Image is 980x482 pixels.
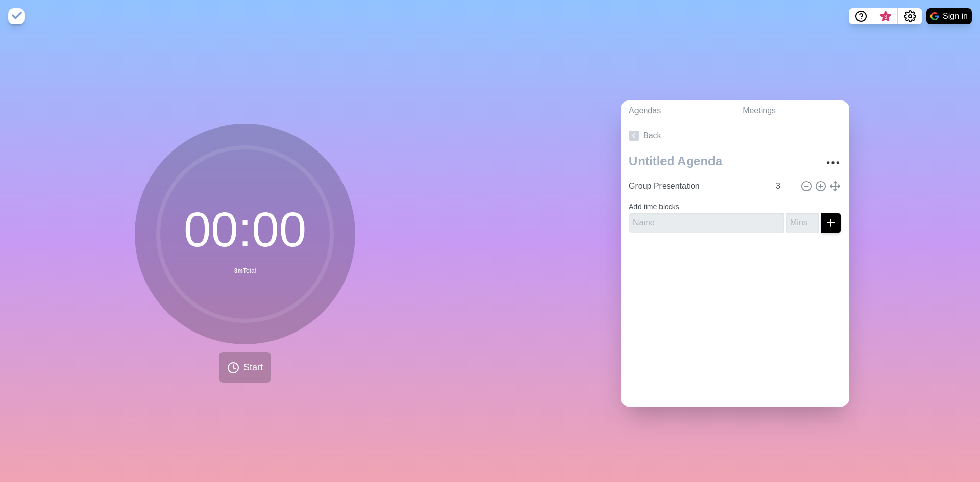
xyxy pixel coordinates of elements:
button: Sign in [926,8,972,24]
button: What’s new [873,8,898,24]
button: Start [219,352,271,383]
label: Add time blocks [629,202,679,211]
button: Help [849,8,873,24]
input: Name [629,213,784,233]
button: More [823,153,843,173]
span: Start [243,361,263,374]
input: Mins [772,176,796,196]
a: Meetings [734,100,849,121]
img: timeblocks logo [8,8,24,24]
button: Settings [898,8,922,24]
input: Name [625,176,770,196]
span: 3 [881,13,890,21]
img: google logo [930,12,939,20]
a: Agendas [621,100,734,121]
input: Mins [786,213,819,233]
a: Back [621,121,849,150]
